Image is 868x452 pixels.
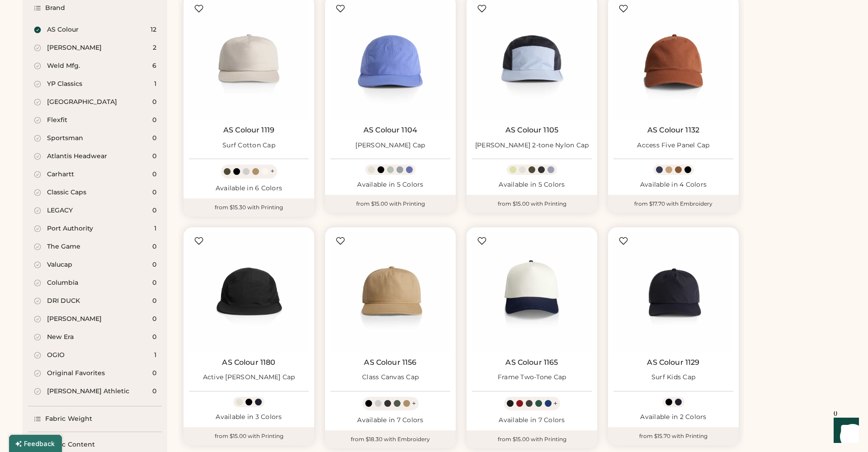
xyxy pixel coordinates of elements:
div: Surf Cotton Cap [222,141,275,150]
div: 0 [152,297,156,306]
div: Active [PERSON_NAME] Cap [203,373,295,382]
img: AS Colour 1129 Surf Kids Cap [613,233,733,353]
div: [PERSON_NAME] Cap [355,141,425,150]
a: AS Colour 1165 [505,358,558,367]
img: AS Colour 1105 Finn 2-tone Nylon Cap [472,0,592,120]
div: Available in 4 Colors [613,180,733,189]
div: 0 [152,260,156,269]
div: Brand [45,4,66,13]
div: New Era [47,333,74,342]
div: from $15.00 with Printing [467,195,597,213]
div: [PERSON_NAME] [47,315,102,324]
div: from $15.00 with Printing [325,195,456,213]
div: Sportsman [47,134,83,143]
div: Available in 5 Colors [330,180,450,189]
div: 0 [152,315,156,324]
a: AS Colour 1129 [647,358,699,367]
div: 0 [152,369,156,378]
div: Available in 2 Colors [613,413,733,422]
div: Access Five Panel Cap [637,141,709,150]
div: 0 [152,188,156,197]
div: 0 [152,206,156,215]
div: 0 [152,242,156,251]
div: Columbia [47,278,78,287]
div: from $18.30 with Embroidery [325,430,456,448]
div: Fabric Content [45,440,95,449]
img: AS Colour 1119 Surf Cotton Cap [189,0,309,120]
a: AS Colour 1105 [505,126,558,135]
div: Carhartt [47,170,74,179]
a: AS Colour 1156 [364,358,416,367]
a: AS Colour 1132 [647,126,699,135]
div: Fabric Weight [45,414,92,424]
div: 6 [152,61,156,71]
div: Surf Kids Cap [651,373,695,382]
div: AS Colour [47,25,79,34]
div: Valucap [47,260,72,269]
div: Flexfit [47,116,67,125]
img: AS Colour 1165 Frame Two-Tone Cap [472,233,592,353]
div: OGIO [47,351,65,360]
div: 0 [152,170,156,179]
div: from $15.00 with Printing [467,430,597,448]
div: Available in 3 Colors [189,413,309,422]
div: 1 [154,224,156,233]
div: Frame Two-Tone Cap [498,373,566,382]
img: AS Colour 1180 Active Finn Cap [189,233,309,353]
div: 0 [152,152,156,161]
a: AS Colour 1104 [363,126,417,135]
a: AS Colour 1180 [222,358,275,367]
div: 0 [152,98,156,107]
div: from $17.70 with Embroidery [608,195,739,213]
div: LEGACY [47,206,73,215]
div: The Game [47,242,80,251]
div: Port Authority [47,224,93,233]
a: AS Colour 1119 [223,126,274,135]
img: AS Colour 1104 Finn Nylon Cap [330,0,450,120]
div: Classic Caps [47,188,86,197]
img: AS Colour 1156 Class Canvas Cap [330,233,450,353]
div: DRI DUCK [47,297,80,306]
div: YP Classics [47,80,82,89]
div: 12 [151,25,156,34]
div: Atlantis Headwear [47,152,107,161]
div: 0 [152,278,156,287]
div: Class Canvas Cap [362,373,419,382]
div: 0 [152,134,156,143]
div: + [412,399,416,409]
div: 1 [154,351,156,360]
div: [GEOGRAPHIC_DATA] [47,98,117,107]
div: [PERSON_NAME] Athletic [47,387,129,396]
iframe: Front Chat [825,411,864,450]
img: AS Colour 1132 Access Five Panel Cap [613,0,733,120]
div: 0 [152,333,156,342]
div: Original Favorites [47,369,105,378]
div: 2 [153,43,156,52]
div: Available in 5 Colors [472,180,592,189]
div: 0 [152,116,156,125]
div: [PERSON_NAME] 2-tone Nylon Cap [475,141,589,150]
div: from $15.30 with Printing [184,198,314,217]
div: Available in 7 Colors [472,416,592,425]
div: Available in 7 Colors [330,416,450,425]
div: from $15.70 with Printing [608,427,739,445]
div: Available in 6 Colors [189,184,309,193]
div: from $15.00 with Printing [184,427,314,445]
div: + [270,166,274,176]
div: [PERSON_NAME] [47,43,102,52]
div: Weld Mfg. [47,61,80,71]
div: 0 [152,387,156,396]
div: 1 [154,80,156,89]
div: + [553,399,557,409]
